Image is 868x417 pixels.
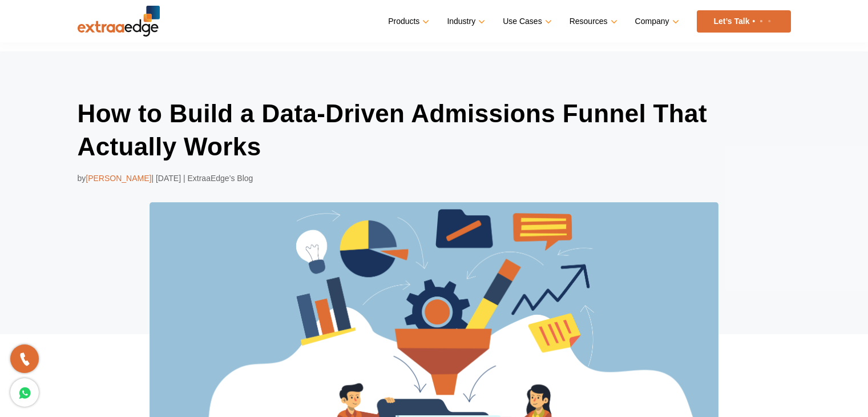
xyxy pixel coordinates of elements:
[697,10,791,33] a: Let’s Talk
[78,171,791,185] div: by | [DATE] | ExtraaEdge’s Blog
[86,174,151,183] span: [PERSON_NAME]
[570,13,615,30] a: Resources
[503,13,549,30] a: Use Cases
[635,13,677,30] a: Company
[447,13,483,30] a: Industry
[78,97,791,163] h1: How to Build a Data-Driven Admissions Funnel That Actually Works
[388,13,427,30] a: Products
